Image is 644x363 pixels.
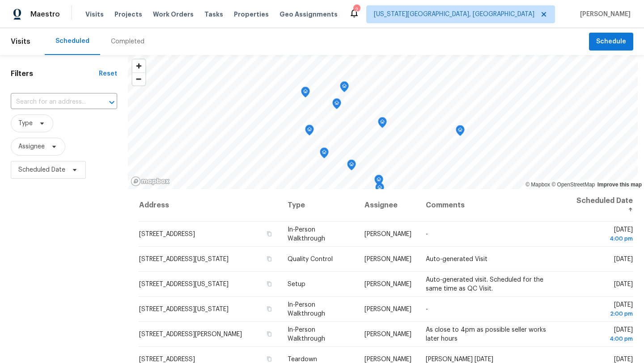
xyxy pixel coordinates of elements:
[265,330,273,338] button: Copy Address
[426,327,546,342] span: As close to 4pm as possible seller works later hours
[614,256,633,262] span: [DATE]
[574,309,633,318] div: 2:00 pm
[280,10,338,19] span: Geo Assignments
[11,95,92,109] input: Search for an address...
[139,306,229,312] span: [STREET_ADDRESS][US_STATE]
[99,69,117,78] div: Reset
[614,281,633,287] span: [DATE]
[131,176,170,186] a: Mapbox homepage
[426,306,428,312] span: -
[139,356,195,363] span: [STREET_ADDRESS]
[614,356,633,363] span: [DATE]
[574,227,633,243] span: [DATE]
[332,98,341,112] div: Map marker
[364,231,411,237] span: [PERSON_NAME]
[288,281,305,287] span: Setup
[364,331,411,338] span: [PERSON_NAME]
[320,148,329,161] div: Map marker
[288,327,325,342] span: In-Person Walkthrough
[426,231,428,237] span: -
[132,72,145,85] button: Zoom out
[589,33,633,51] button: Schedule
[378,117,387,131] div: Map marker
[288,302,325,317] span: In-Person Walkthrough
[567,189,633,222] th: Scheduled Date ↑
[551,181,595,188] a: OpenStreetMap
[139,256,229,262] span: [STREET_ADDRESS][US_STATE]
[340,81,349,95] div: Map marker
[288,256,333,262] span: Quality Control
[265,255,273,263] button: Copy Address
[426,256,487,262] span: Auto-generated Visit
[30,10,60,19] span: Maestro
[364,306,411,312] span: [PERSON_NAME]
[288,356,317,363] span: Teardown
[265,305,273,313] button: Copy Address
[18,142,45,151] span: Assignee
[153,10,194,19] span: Work Orders
[364,356,411,363] span: [PERSON_NAME]
[301,87,310,101] div: Map marker
[18,165,65,174] span: Scheduled Date
[456,125,465,139] div: Map marker
[375,183,384,197] div: Map marker
[374,10,534,19] span: [US_STATE][GEOGRAPHIC_DATA], [GEOGRAPHIC_DATA]
[374,175,383,189] div: Map marker
[596,36,626,47] span: Schedule
[419,189,567,222] th: Comments
[18,119,33,128] span: Type
[305,125,314,139] div: Map marker
[347,160,356,173] div: Map marker
[139,231,195,237] span: [STREET_ADDRESS]
[357,189,419,222] th: Assignee
[111,37,144,46] div: Completed
[106,96,118,109] button: Open
[85,10,104,19] span: Visits
[265,230,273,238] button: Copy Address
[426,277,543,292] span: Auto-generated visit. Scheduled for the same time as QC Visit.
[280,189,357,222] th: Type
[139,281,229,287] span: [STREET_ADDRESS][US_STATE]
[114,10,142,19] span: Projects
[574,302,633,318] span: [DATE]
[128,55,638,189] canvas: Map
[132,73,145,85] span: Zoom out
[139,331,242,338] span: [STREET_ADDRESS][PERSON_NAME]
[364,256,411,262] span: [PERSON_NAME]
[574,234,633,243] div: 4:00 pm
[204,11,223,17] span: Tasks
[234,10,269,19] span: Properties
[265,355,273,363] button: Copy Address
[574,327,633,343] span: [DATE]
[288,227,325,242] span: In-Person Walkthrough
[597,181,642,188] a: Improve this map
[574,334,633,343] div: 4:00 pm
[132,59,145,72] button: Zoom in
[139,189,280,222] th: Address
[576,10,631,19] span: [PERSON_NAME]
[364,281,411,287] span: [PERSON_NAME]
[265,280,273,288] button: Copy Address
[55,37,89,46] div: Scheduled
[426,356,493,363] span: [PERSON_NAME] [DATE]
[11,32,30,51] span: Visits
[11,69,99,78] h1: Filters
[525,181,550,188] a: Mapbox
[353,5,360,14] div: 2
